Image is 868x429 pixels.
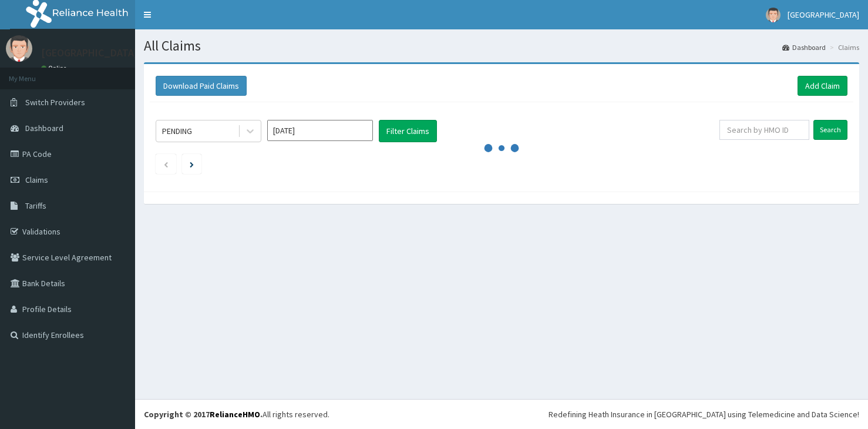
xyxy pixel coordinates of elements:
[788,9,859,20] span: [GEOGRAPHIC_DATA]
[25,123,63,133] span: Dashboard
[41,64,69,72] a: Online
[25,97,85,108] span: Switch Providers
[144,409,263,420] strong: Copyright © 2017 .
[549,408,859,420] div: Redefining Heath Insurance in [GEOGRAPHIC_DATA] using Telemedicine and Data Science!
[162,125,192,137] div: PENDING
[25,175,48,185] span: Claims
[379,120,437,142] button: Filter Claims
[827,42,859,52] li: Claims
[156,76,247,96] button: Download Paid Claims
[813,120,847,140] input: Search
[267,120,373,141] input: Select Month and Year
[144,38,859,53] h1: All Claims
[6,35,32,62] img: User Image
[782,42,826,52] a: Dashboard
[798,76,847,96] a: Add Claim
[163,159,169,169] a: Previous page
[41,48,138,58] p: [GEOGRAPHIC_DATA]
[210,409,260,420] a: RelianceHMO
[484,130,519,166] svg: audio-loading
[190,159,194,169] a: Next page
[766,8,780,22] img: User Image
[135,399,868,429] footer: All rights reserved.
[25,200,46,211] span: Tariffs
[719,120,809,140] input: Search by HMO ID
